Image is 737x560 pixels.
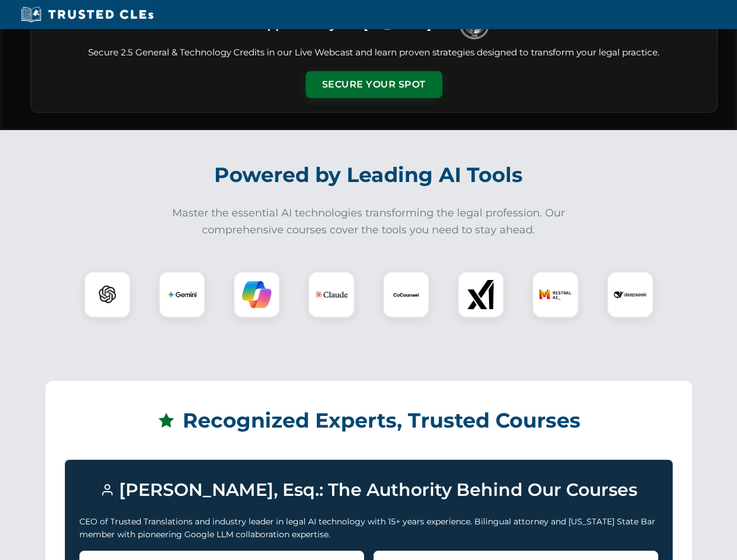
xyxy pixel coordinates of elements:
[532,271,579,318] div: Mistral AI
[84,271,131,318] div: ChatGPT
[46,155,692,195] h2: Powered by Leading AI Tools
[607,271,654,318] div: DeepSeek
[167,280,197,309] img: Gemini Logo
[306,71,442,98] button: Secure Your Spot
[90,278,124,311] img: ChatGPT Logo
[539,278,572,311] img: Mistral AI Logo
[65,400,673,441] h2: Recognized Experts, Trusted Courses
[159,271,205,318] div: Gemini
[466,280,495,309] img: xAI Logo
[79,515,658,541] p: CEO of Trusted Translations and industry leader in legal AI technology with 15+ years experience....
[18,6,157,23] img: Trusted CLEs
[614,278,647,311] img: DeepSeek Logo
[233,271,280,318] div: Copilot
[308,271,355,318] div: Claude
[383,271,429,318] div: CoCounsel
[315,278,348,311] img: Claude Logo
[79,474,658,506] h3: [PERSON_NAME], Esq.: The Authority Behind Our Courses
[457,271,504,318] div: xAI
[45,46,703,60] p: Secure 2.5 General & Technology Credits in our Live Webcast and learn proven strategies designed ...
[392,280,421,309] img: CoCounsel Logo
[165,205,573,239] p: Master the essential AI technologies transforming the legal profession. Our comprehensive courses...
[242,280,271,309] img: Copilot Logo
